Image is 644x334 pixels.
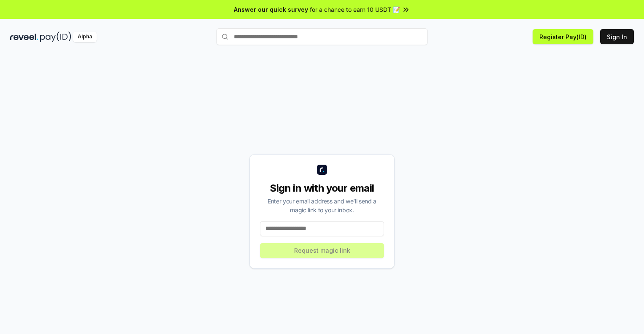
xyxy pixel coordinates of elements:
div: Alpha [73,32,97,42]
img: reveel_dark [10,32,38,42]
button: Register Pay(ID) [533,29,593,44]
span: Answer our quick survey [234,5,308,14]
span: for a chance to earn 10 USDT 📝 [310,5,400,14]
button: Sign In [600,29,634,44]
div: Sign in with your email [260,182,384,195]
div: Enter your email address and we’ll send a magic link to your inbox. [260,197,384,214]
img: logo_small [317,165,327,175]
img: pay_id [40,32,71,42]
